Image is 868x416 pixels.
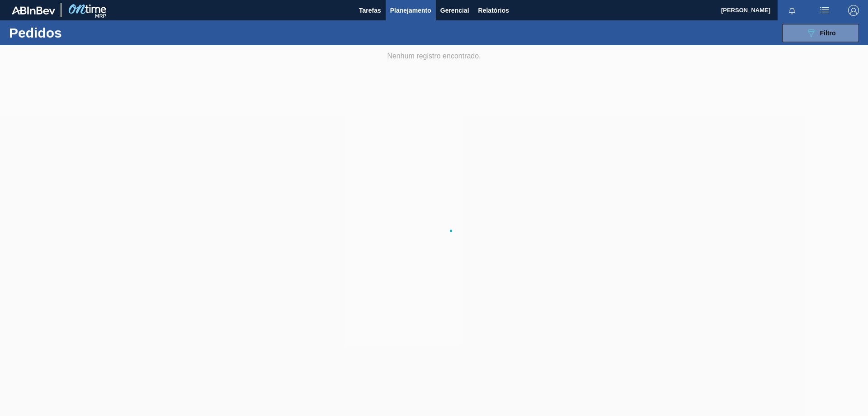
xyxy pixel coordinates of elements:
span: Planejamento [390,5,431,16]
button: Filtro [782,24,859,42]
img: Logout [848,5,859,16]
img: userActions [819,5,830,16]
h1: Pedidos [9,28,144,38]
span: Gerencial [440,5,469,16]
img: TNhmsLtSVTkK8tSr43FrP2fwEKptu5GPRR3wAAAABJRU5ErkJggg== [12,6,55,14]
span: Relatórios [478,5,509,16]
button: Notificações [778,4,807,17]
span: Tarefas [359,5,381,16]
span: Filtro [820,29,836,37]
